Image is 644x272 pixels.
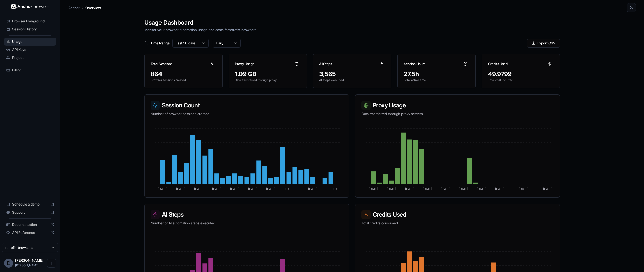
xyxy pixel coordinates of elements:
[387,187,396,191] tspan: [DATE]
[230,187,239,191] tspan: [DATE]
[361,111,554,116] p: Data transferred through proxy servers
[15,258,43,262] span: Daniel Portela
[144,18,560,27] h1: Usage Dashboard
[4,200,56,208] div: Schedule a demo
[235,61,254,66] h3: Proxy Usage
[488,78,554,82] p: Total cost incurred
[488,61,508,66] h3: Credits Used
[12,67,54,73] span: Billing
[151,210,343,219] h3: AI Steps
[158,187,167,191] tspan: [DATE]
[361,210,554,219] h3: Credits Used
[150,41,170,46] span: Time Range:
[404,61,425,66] h3: Session Hours
[4,208,56,216] div: Support
[4,46,56,54] div: API Keys
[4,229,56,237] div: API Reference
[12,210,48,215] span: Support
[12,202,48,207] span: Schedule a demo
[4,17,56,25] div: Browser Playground
[319,70,385,78] div: 3,565
[319,61,332,66] h3: AI Steps
[488,70,554,78] div: 49.9799
[144,27,560,32] p: Monitor your browser automation usage and costs for retrofix-browsers
[527,39,560,48] button: Export CSV
[47,259,56,268] button: Open menu
[68,5,80,10] p: Anchor
[361,101,554,110] h3: Proxy Usage
[194,187,204,191] tspan: [DATE]
[68,5,101,10] nav: breadcrumb
[151,221,343,226] p: Number of AI automation steps executed
[248,187,257,191] tspan: [DATE]
[405,187,414,191] tspan: [DATE]
[477,187,486,191] tspan: [DATE]
[4,54,56,62] div: Project
[404,70,469,78] div: 27.5h
[361,221,554,226] p: Total credits consumed
[519,187,528,191] tspan: [DATE]
[85,5,101,10] p: Overview
[151,101,343,110] h3: Session Count
[11,4,49,9] img: Anchor Logo
[308,187,317,191] tspan: [DATE]
[4,25,56,33] div: Session History
[543,187,552,191] tspan: [DATE]
[495,187,504,191] tspan: [DATE]
[151,111,343,116] p: Number of browser sessions created
[319,78,385,82] p: AI steps executed
[12,39,54,44] span: Usage
[441,187,450,191] tspan: [DATE]
[12,55,54,60] span: Project
[176,187,185,191] tspan: [DATE]
[369,187,378,191] tspan: [DATE]
[12,27,54,32] span: Session History
[151,78,216,82] p: Browser sessions created
[404,78,469,82] p: Total active time
[4,66,56,74] div: Billing
[4,221,56,229] div: Documentation
[15,263,41,267] span: daniel@retrofix.ai
[332,187,342,191] tspan: [DATE]
[212,187,221,191] tspan: [DATE]
[235,70,301,78] div: 1.09 GB
[423,187,432,191] tspan: [DATE]
[4,38,56,46] div: Usage
[266,187,275,191] tspan: [DATE]
[12,222,48,227] span: Documentation
[12,19,54,24] span: Browser Playground
[459,187,468,191] tspan: [DATE]
[235,78,301,82] p: Data transferred through proxy
[12,230,48,235] span: API Reference
[284,187,294,191] tspan: [DATE]
[4,259,13,268] div: D
[151,61,172,66] h3: Total Sessions
[12,47,54,52] span: API Keys
[151,70,216,78] div: 864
